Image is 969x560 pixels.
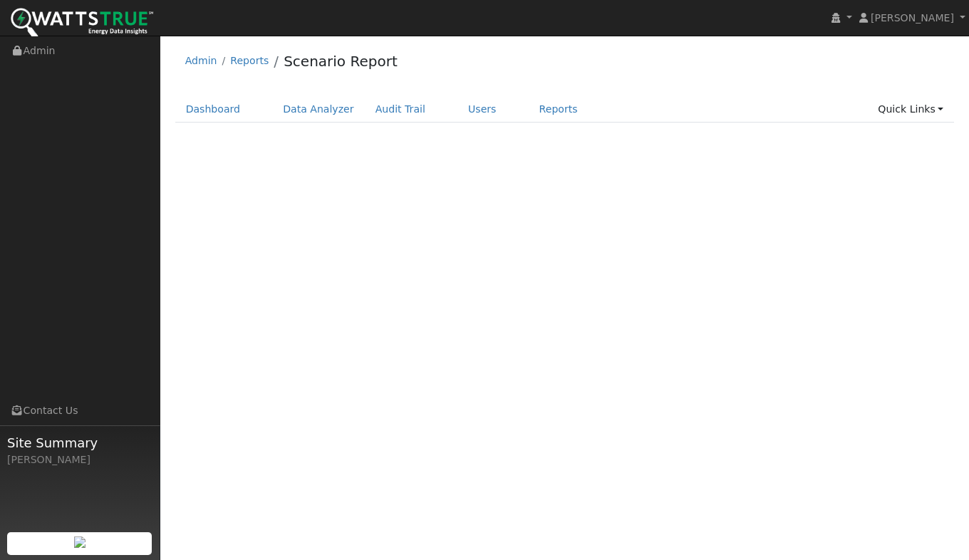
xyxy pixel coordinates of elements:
[867,96,954,123] a: Quick Links
[7,452,152,467] div: [PERSON_NAME]
[272,96,365,123] a: Data Analyzer
[230,55,269,66] a: Reports
[284,53,398,70] a: Scenario Report
[871,12,954,24] span: [PERSON_NAME]
[529,96,589,123] a: Reports
[74,536,85,548] img: retrieve
[11,8,153,40] img: WattsTrue
[185,55,217,66] a: Admin
[365,96,436,123] a: Audit Trail
[457,96,507,123] a: Users
[7,433,152,452] span: Site Summary
[175,96,252,123] a: Dashboard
